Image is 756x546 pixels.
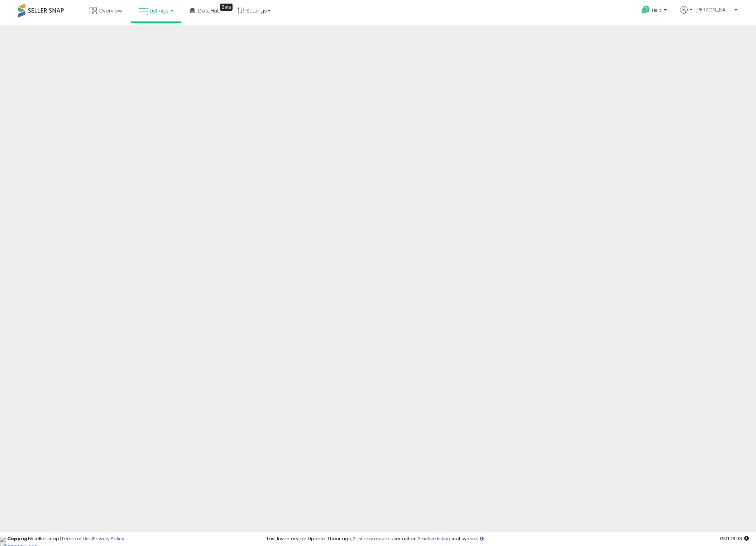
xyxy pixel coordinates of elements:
[220,4,233,11] div: Tooltip anchor
[652,7,662,13] span: Help
[680,6,737,22] a: Hi [PERSON_NAME]
[99,7,122,14] span: Overview
[198,7,221,14] span: DataHub
[641,5,650,14] i: Get Help
[150,7,168,14] span: Listings
[689,6,732,13] span: Hi [PERSON_NAME]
